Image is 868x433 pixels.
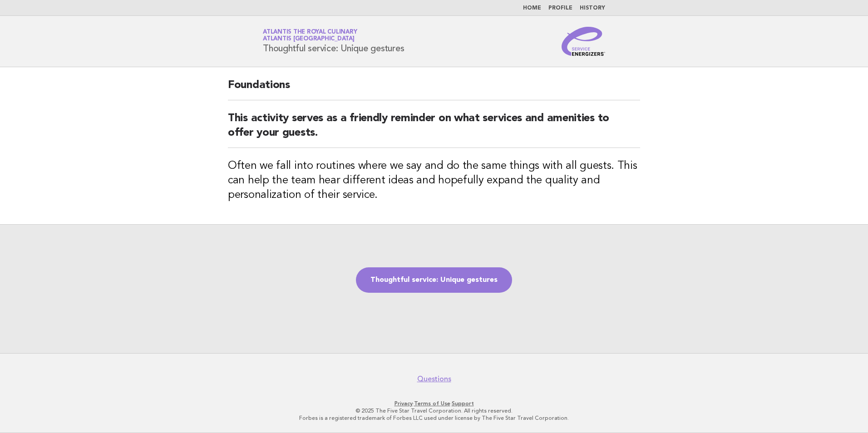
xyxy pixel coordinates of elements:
[263,29,357,42] a: Atlantis the Royal CulinaryAtlantis [GEOGRAPHIC_DATA]
[156,414,712,422] p: Forbes is a registered trademark of Forbes LLC used under license by The Five Star Travel Corpora...
[263,30,404,53] h1: Thoughtful service: Unique gestures
[580,5,605,11] a: History
[414,400,450,407] a: Terms of Use
[156,407,712,414] p: © 2025 The Five Star Travel Corporation. All rights reserved.
[156,400,712,407] p: · ·
[356,267,512,293] a: Thoughtful service: Unique gestures
[417,374,451,384] a: Questions
[395,400,413,407] a: Privacy
[548,5,572,11] a: Profile
[263,36,355,42] span: Atlantis [GEOGRAPHIC_DATA]
[228,78,640,100] h2: Foundations
[562,27,605,56] img: Service Energizers
[523,5,541,11] a: Home
[228,111,640,148] h2: This activity serves as a friendly reminder on what services and amenities to offer your guests.
[228,159,640,202] h3: Often we fall into routines where we say and do the same things with all guests. This can help th...
[452,400,474,407] a: Support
